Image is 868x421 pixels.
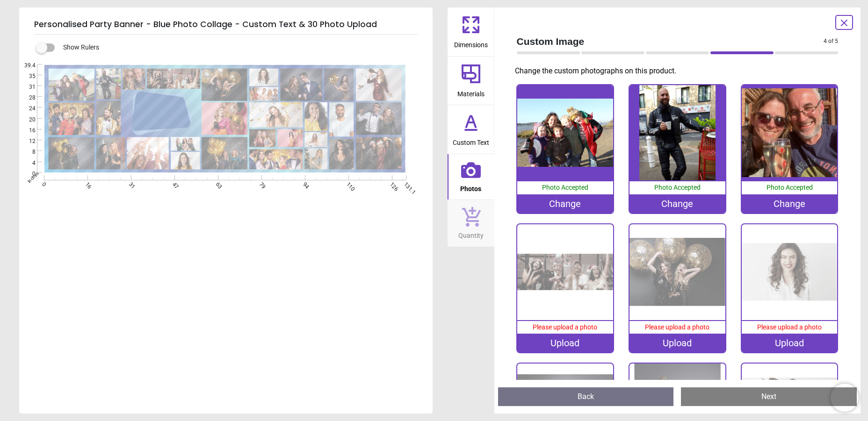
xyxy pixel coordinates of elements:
[681,387,857,406] button: Next
[18,170,36,178] span: 0
[629,194,725,213] div: Change
[448,200,494,247] button: Quantity
[448,105,494,154] button: Custom Text
[214,181,220,187] span: 63
[767,184,813,191] span: Photo Accepted
[18,148,36,156] span: 8
[453,134,489,148] span: Custom Text
[18,159,36,167] span: 4
[454,36,488,50] span: Dimensions
[18,105,36,113] span: 24
[533,323,597,331] span: Please upload a photo
[18,127,36,135] span: 16
[517,334,613,352] div: Upload
[542,184,588,191] span: Photo Accepted
[629,334,725,352] div: Upload
[515,66,846,76] p: Change the custom photographs on this product.
[517,194,613,213] div: Change
[654,184,701,191] span: Photo Accepted
[517,35,824,48] span: Custom Image
[460,180,481,194] span: Photos
[40,181,46,187] span: 0
[448,7,494,56] button: Dimensions
[742,194,838,213] div: Change
[458,227,484,241] span: Quantity
[448,57,494,105] button: Materials
[18,94,36,102] span: 28
[824,37,838,45] span: 4 of 5
[344,181,350,187] span: 110
[831,384,859,412] iframe: Brevo live chat
[388,181,394,187] span: 126
[301,181,307,187] span: 94
[83,181,89,187] span: 16
[448,154,494,200] button: Photos
[457,85,485,99] span: Materials
[34,15,418,35] h5: Personalised Party Banner - Blue Photo Collage - Custom Text & 30 Photo Upload
[645,323,709,331] span: Please upload a photo
[18,62,36,70] span: 39.4
[18,72,36,80] span: 35
[757,323,822,331] span: Please upload a photo
[742,334,838,352] div: Upload
[402,181,408,187] span: 131.1
[170,181,176,187] span: 47
[18,137,36,145] span: 12
[498,387,674,406] button: Back
[127,181,133,187] span: 31
[18,83,36,91] span: 31
[42,42,433,53] div: Show Rulers
[257,181,263,187] span: 79
[18,116,36,124] span: 20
